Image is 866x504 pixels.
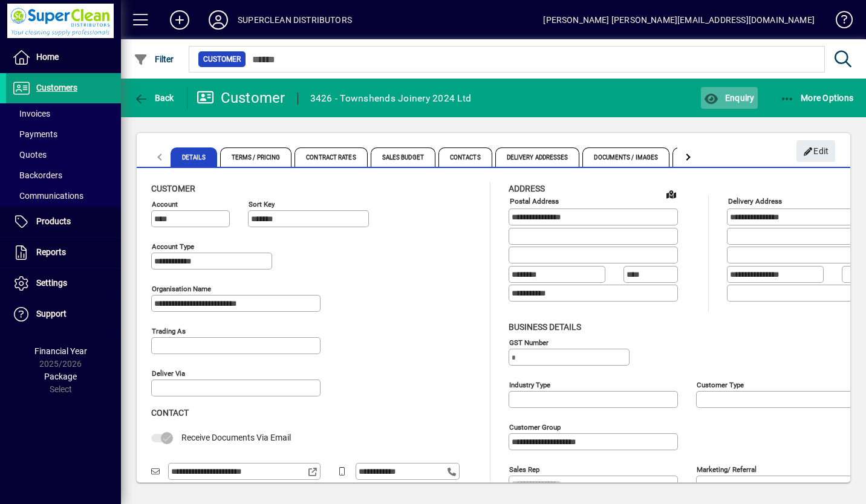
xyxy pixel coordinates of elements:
a: Quotes [6,144,121,165]
span: Reports [36,247,66,257]
a: Settings [6,268,121,299]
mat-label: Industry type [509,380,550,389]
span: Settings [36,278,67,288]
span: More Options [780,93,854,103]
span: Delivery Addresses [495,147,580,167]
span: Enquiry [704,93,754,103]
span: Back [134,93,174,103]
button: Filter [131,48,177,70]
span: Contract Rates [295,147,367,167]
span: Contact [151,408,189,418]
button: Add [160,9,199,31]
span: Communications [12,191,83,201]
span: Backorders [12,170,62,180]
span: Edit [803,141,829,161]
div: Customer [197,88,285,108]
span: Receive Documents Via Email [181,433,291,442]
a: Knowledge Base [827,2,851,42]
a: Reports [6,237,121,268]
a: Backorders [6,165,121,186]
span: Home [36,52,59,62]
mat-label: Customer type [697,380,744,389]
mat-label: Sort key [249,200,275,208]
a: Support [6,299,121,329]
mat-label: Customer group [509,422,561,431]
span: Customer [203,53,241,65]
span: Support [36,309,67,318]
span: Customers [36,83,77,92]
span: Contacts [438,147,492,167]
mat-label: Deliver via [152,369,185,378]
span: Filter [134,54,174,64]
span: Package [44,372,77,381]
span: Documents / Images [582,147,669,167]
button: Profile [199,9,238,31]
span: Customer [151,184,195,193]
a: View on map [662,184,681,204]
a: Payments [6,124,121,144]
span: Invoices [12,109,50,118]
mat-label: GST Number [509,338,549,346]
span: Terms / Pricing [220,147,292,167]
span: Custom Fields [672,147,740,167]
span: Sales Budget [371,147,435,167]
mat-label: Marketing/ Referral [697,465,757,473]
span: Quotes [12,150,47,160]
button: Back [131,87,177,109]
a: Products [6,207,121,237]
span: Products [36,216,71,226]
div: 3426 - Townshends Joinery 2024 Ltd [310,89,472,108]
mat-label: Trading as [152,327,186,335]
span: Payments [12,129,57,139]
button: Edit [796,140,835,162]
mat-label: Account Type [152,242,194,251]
button: More Options [777,87,857,109]
span: Financial Year [34,346,87,356]
div: [PERSON_NAME] [PERSON_NAME][EMAIL_ADDRESS][DOMAIN_NAME] [543,10,815,30]
span: Business details [509,322,581,332]
div: SUPERCLEAN DISTRIBUTORS [238,10,352,30]
a: Invoices [6,103,121,124]
mat-label: Organisation name [152,285,211,293]
a: Communications [6,186,121,206]
mat-label: Account [152,200,178,208]
span: Details [171,147,217,167]
app-page-header-button: Back [121,87,187,109]
span: Address [509,184,545,193]
mat-label: Sales rep [509,465,539,473]
a: Home [6,42,121,73]
button: Enquiry [701,87,757,109]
